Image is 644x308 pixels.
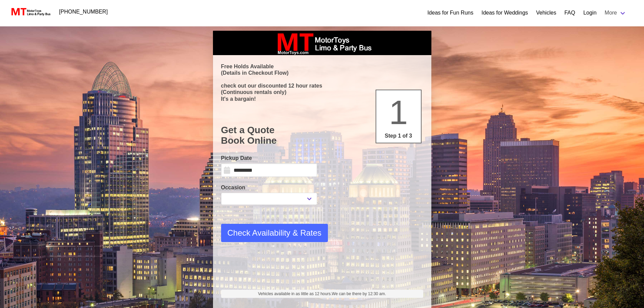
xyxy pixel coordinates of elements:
a: FAQ [564,9,575,17]
a: Login [583,9,596,17]
a: [PHONE_NUMBER] [55,5,112,19]
p: (Details in Checkout Flow) [221,70,423,76]
p: (Continuous rentals only) [221,89,423,95]
p: check out our discounted 12 hour rates [221,82,423,89]
p: Step 1 of 3 [379,132,418,140]
p: It's a bargain! [221,96,423,102]
a: Ideas for Fun Runs [427,9,473,17]
p: Free Holds Available [221,63,423,70]
span: 1 [389,93,408,131]
label: Pickup Date [221,154,317,162]
a: Ideas for Weddings [481,9,528,17]
a: More [601,6,630,20]
label: Occasion [221,184,317,192]
span: We can be there by 12:30 am. [332,291,386,296]
img: box_logo_brand.jpeg [271,31,373,55]
span: Vehicles available in as little as 12 hours. [258,291,386,297]
button: Check Availability & Rates [221,224,328,242]
img: MotorToys Logo [9,7,51,17]
h1: Get a Quote Book Online [221,125,423,146]
a: Vehicles [536,9,556,17]
span: Check Availability & Rates [228,227,321,239]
